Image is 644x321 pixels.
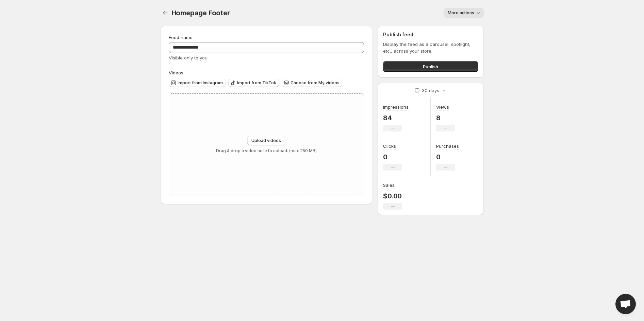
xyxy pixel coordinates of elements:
[436,153,459,161] p: 0
[383,104,409,110] h3: Impressions
[216,148,317,154] p: Drag & drop a video here to upload. (max 250 MB)
[436,143,459,149] h3: Purchases
[383,114,409,122] p: 84
[383,41,478,54] p: Display the feed as a carousel, spotlight, etc., across your store.
[291,80,340,86] span: Choose from My videos
[383,143,396,149] h3: Clicks
[383,61,478,72] button: Publish
[436,104,449,110] h3: Views
[436,114,455,122] p: 8
[169,55,209,60] span: Visible only to you.
[383,182,395,189] h3: Sales
[383,31,478,38] h2: Publish feed
[615,294,636,314] div: Open chat
[448,10,474,16] span: More actions
[422,87,439,94] p: 30 days
[171,9,230,17] span: Homepage Footer
[169,70,183,75] span: Videos
[161,8,170,18] button: Settings
[237,80,276,86] span: Import from TikTok
[247,136,285,145] button: Upload videos
[169,35,193,40] span: Feed name
[423,63,438,70] span: Publish
[444,8,484,18] button: More actions
[251,138,281,143] span: Upload videos
[169,79,226,87] button: Import from Instagram
[383,153,402,161] p: 0
[178,80,223,86] span: Import from Instagram
[383,192,402,200] p: $0.00
[282,79,342,87] button: Choose from My videos
[228,79,279,87] button: Import from TikTok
